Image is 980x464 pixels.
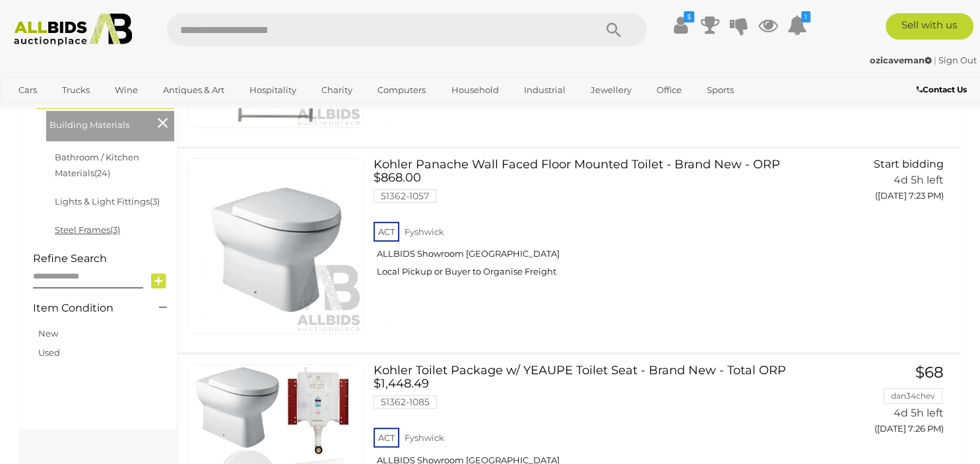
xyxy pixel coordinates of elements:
a: Trucks [53,79,98,101]
a: Hospitality [241,79,305,101]
i: 1 [801,11,810,22]
button: Search [581,13,647,46]
a: Computers [369,79,434,101]
a: Sign Out [938,55,977,65]
a: Steel Frames(3) [55,224,120,235]
a: Used [38,347,60,358]
a: Wine [106,79,147,101]
i: $ [684,11,694,22]
b: Contact Us [917,84,967,94]
a: Charity [313,79,361,101]
span: (3) [150,196,160,207]
a: Start bidding 4d 5h left ([DATE] 7:23 PM) [840,158,948,209]
a: $ [671,13,691,37]
a: Contact Us [917,83,970,97]
a: Lights & Light Fittings(3) [55,196,160,207]
a: 1 [787,13,807,37]
a: Sports [698,79,742,101]
a: $68 dan34chev 4d 5h left ([DATE] 7:26 PM) [840,364,948,442]
h4: Refine Search [33,253,174,265]
a: [GEOGRAPHIC_DATA] [10,102,121,123]
h4: Item Condition [33,302,139,314]
a: New [38,328,58,339]
a: Cars [10,79,46,101]
a: Office [648,79,690,101]
span: Building Materials [49,114,148,133]
a: Industrial [515,79,574,101]
a: Kohler Panache Wall Faced Floor Mounted Toilet - Brand New - ORP $868.00 51362-1057 ACT Fyshwick ... [383,158,820,287]
a: Antiques & Art [154,79,233,101]
span: | [934,55,936,65]
span: $68 [915,363,944,381]
img: Allbids.com.au [7,13,139,46]
span: (3) [110,224,120,235]
span: Start bidding [874,158,944,170]
a: Bathroom / Kitchen Materials(24) [55,152,139,178]
a: Household [442,79,507,101]
a: ozicaveman [870,55,934,65]
a: Sell with us [886,13,974,40]
strong: ozicaveman [870,55,932,65]
a: Jewellery [582,79,640,101]
span: (24) [94,168,110,178]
